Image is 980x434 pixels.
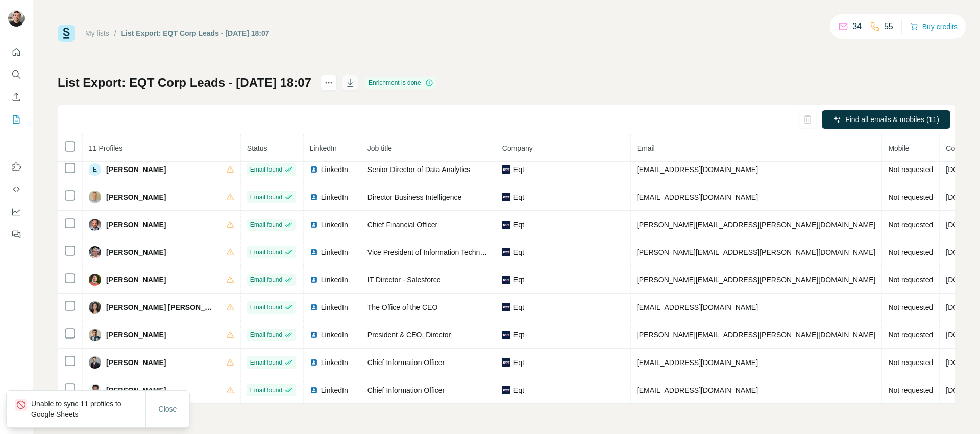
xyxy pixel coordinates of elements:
span: Email found [250,330,282,340]
p: 55 [884,20,893,33]
span: Email [637,144,655,152]
img: company-logo [502,358,510,367]
button: My lists [8,110,24,129]
span: [PERSON_NAME] [PERSON_NAME] [106,302,216,312]
span: Close [159,404,177,414]
span: Not requested [888,303,933,311]
img: LinkedIn logo [310,358,318,367]
button: Find all emails & mobiles (11) [822,110,950,129]
img: Avatar [89,191,101,203]
img: Avatar [89,329,101,341]
img: company-logo [502,303,510,311]
button: Dashboard [8,203,24,221]
span: Eqt [513,220,524,230]
span: Chief Financial Officer [367,221,437,229]
span: Job title [367,144,392,152]
span: [EMAIL_ADDRESS][DOMAIN_NAME] [637,358,758,367]
button: Use Surfe API [8,180,24,199]
p: 34 [852,20,862,33]
span: Not requested [888,248,933,256]
span: Eqt [513,357,524,368]
span: [PERSON_NAME][EMAIL_ADDRESS][PERSON_NAME][DOMAIN_NAME] [637,276,876,284]
span: Not requested [888,193,933,201]
img: LinkedIn logo [310,248,318,256]
span: Eqt [513,192,524,202]
span: Not requested [888,331,933,339]
span: Email found [250,248,282,257]
img: Avatar [89,301,101,314]
img: Avatar [8,10,24,27]
span: [EMAIL_ADDRESS][DOMAIN_NAME] [637,193,758,201]
img: Avatar [89,356,101,369]
img: LinkedIn logo [310,276,318,284]
span: Vice President of Information Technology [367,248,497,256]
span: LinkedIn [321,247,348,257]
span: [PERSON_NAME] [106,247,166,257]
span: Eqt [513,302,524,312]
span: [PERSON_NAME] [106,220,166,230]
img: company-logo [502,193,510,201]
img: company-logo [502,165,510,174]
span: Email found [250,303,282,312]
img: Avatar [89,219,101,231]
img: LinkedIn logo [310,331,318,339]
span: [PERSON_NAME] [106,164,166,175]
h1: List Export: EQT Corp Leads - [DATE] 18:07 [58,75,311,91]
span: Email found [250,192,282,202]
span: Chief Information Officer [367,386,445,394]
div: Enrichment is done [365,77,436,89]
span: LinkedIn [321,275,348,285]
img: LinkedIn logo [310,165,318,174]
div: List Export: EQT Corp Leads - [DATE] 18:07 [121,28,269,38]
span: Email found [250,275,282,284]
span: [PERSON_NAME] [106,385,166,395]
p: Unable to sync 11 profiles to Google Sheets [31,399,145,419]
span: [PERSON_NAME][EMAIL_ADDRESS][PERSON_NAME][DOMAIN_NAME] [637,248,876,256]
span: Director Business Intelligence [367,193,461,201]
span: [PERSON_NAME][EMAIL_ADDRESS][PERSON_NAME][DOMAIN_NAME] [637,221,876,229]
span: 11 Profiles [89,144,122,152]
img: company-logo [502,276,510,284]
button: actions [321,75,337,91]
img: LinkedIn logo [310,386,318,394]
div: E [89,163,101,176]
img: Avatar [89,274,101,286]
button: Close [152,400,184,418]
button: Search [8,65,24,84]
span: Eqt [513,385,524,395]
span: Not requested [888,276,933,284]
img: company-logo [502,331,510,339]
button: Quick start [8,43,24,61]
img: LinkedIn logo [310,303,318,311]
img: LinkedIn logo [310,193,318,201]
span: Find all emails & mobiles (11) [845,114,939,125]
button: Enrich CSV [8,88,24,106]
span: President & CEO, Director [367,331,451,339]
span: LinkedIn [321,357,348,368]
button: Buy credits [910,19,958,34]
img: company-logo [502,221,510,229]
span: LinkedIn [321,164,348,175]
span: [PERSON_NAME] [106,275,166,285]
span: LinkedIn [321,192,348,202]
span: Eqt [513,164,524,175]
span: [EMAIL_ADDRESS][DOMAIN_NAME] [637,386,758,394]
span: Email found [250,220,282,229]
span: LinkedIn [310,144,337,152]
span: Eqt [513,275,524,285]
span: [EMAIL_ADDRESS][DOMAIN_NAME] [637,165,758,174]
a: My lists [85,29,109,37]
span: [EMAIL_ADDRESS][DOMAIN_NAME] [637,303,758,311]
span: [PERSON_NAME] [106,357,166,368]
span: Not requested [888,358,933,367]
span: Not requested [888,165,933,174]
span: Senior Director of Data Analytics [367,165,471,174]
img: company-logo [502,386,510,394]
span: LinkedIn [321,385,348,395]
span: The Office of the CEO [367,303,437,311]
span: Email found [250,358,282,367]
img: Surfe Logo [58,25,75,42]
img: Avatar [89,384,101,396]
span: Not requested [888,386,933,394]
span: [PERSON_NAME] [106,330,166,340]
